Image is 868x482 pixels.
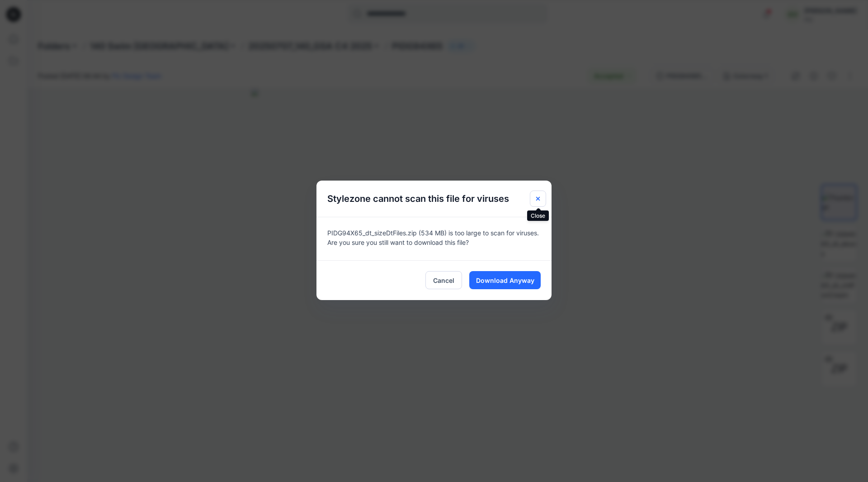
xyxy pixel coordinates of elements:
span: Cancel [433,276,454,285]
h5: Stylezone cannot scan this file for viruses [316,181,520,217]
button: Download Anyway [469,271,541,289]
span: Download Anyway [476,276,534,285]
button: Close [530,191,546,207]
div: PIDG94X65_dt_sizeDtFiles.zip (534 MB) is too large to scan for viruses. Are you sure you still wa... [316,217,552,260]
button: Cancel [425,271,462,289]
